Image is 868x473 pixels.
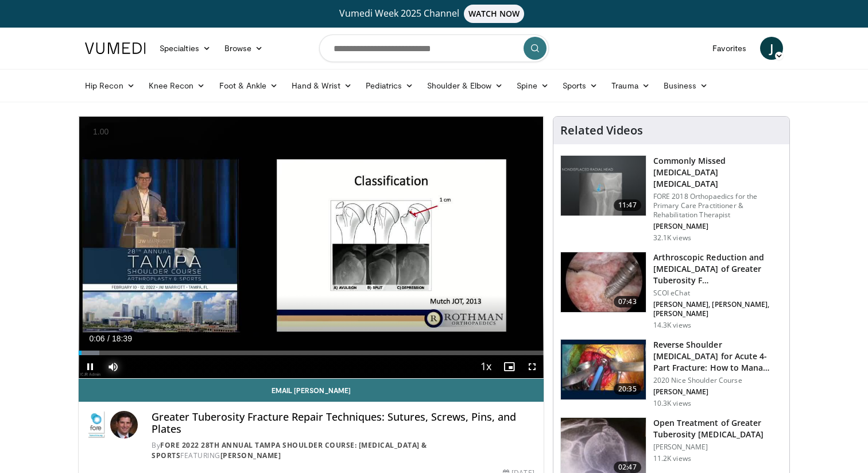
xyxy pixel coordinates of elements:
a: 07:43 Arthroscopic Reduction and [MEDICAL_DATA] of Greater Tuberosity F… SCOI eChat [PERSON_NAME]... [560,252,782,330]
a: [PERSON_NAME] [220,451,281,460]
span: 11:47 [614,199,641,211]
button: Enable picture-in-picture mode [498,355,521,378]
img: VuMedi Logo [85,43,146,54]
p: [PERSON_NAME] [653,222,782,231]
a: Specialties [153,37,218,60]
a: Trauma [604,74,657,97]
a: Shoulder & Elbow [420,74,510,97]
input: Search topics, interventions [319,34,549,62]
video-js: Video Player [79,117,544,379]
a: Email [PERSON_NAME] [79,379,544,402]
a: Spine [510,74,555,97]
a: Foot & Ankle [212,74,285,97]
a: Sports [556,74,605,97]
p: 10.3K views [653,399,691,408]
a: FORE 2022 28th Annual Tampa Shoulder Course: [MEDICAL_DATA] & Sports [152,440,427,460]
p: [PERSON_NAME], [PERSON_NAME], [PERSON_NAME] [653,300,782,318]
img: Avatar [110,411,138,439]
p: 11.2K views [653,454,691,463]
a: Business [657,74,715,97]
span: 0:06 [89,334,104,343]
a: Pediatrics [359,74,420,97]
a: Favorites [706,37,753,60]
h3: Open Treatment of Greater Tuberosity [MEDICAL_DATA] [653,417,782,440]
p: 2020 Nice Shoulder Course [653,376,782,385]
a: Knee Recon [142,74,212,97]
p: 32.1K views [653,233,691,243]
span: 20:35 [614,383,641,395]
a: 20:35 Reverse Shoulder [MEDICAL_DATA] for Acute 4-Part Fracture: How to Mana… 2020 Nice Shoulder ... [560,339,782,408]
h3: Arthroscopic Reduction and [MEDICAL_DATA] of Greater Tuberosity F… [653,252,782,286]
h4: Related Videos [560,124,643,137]
img: FORE 2022 28th Annual Tampa Shoulder Course: Arthroplasty & Sports [88,411,106,439]
img: b2c65235-e098-4cd2-ab0f-914df5e3e270.150x105_q85_crop-smart_upscale.jpg [561,156,646,216]
p: FORE 2018 Orthopaedics for the Primary Care Practitioner & Rehabilitation Therapist [653,192,782,220]
span: 18:39 [112,334,132,343]
div: By FEATURING [152,440,534,461]
a: J [760,37,783,60]
button: Fullscreen [521,355,544,378]
p: [PERSON_NAME] [653,443,782,452]
a: 11:47 Commonly Missed [MEDICAL_DATA] [MEDICAL_DATA] FORE 2018 Orthopaedics for the Primary Care P... [560,155,782,243]
div: Progress Bar [79,351,544,355]
p: [PERSON_NAME] [653,387,782,397]
span: / [107,334,110,343]
h3: Commonly Missed [MEDICAL_DATA] [MEDICAL_DATA] [653,155,782,190]
a: Vumedi Week 2025 ChannelWATCH NOW [87,5,781,23]
a: Hip Recon [78,74,142,97]
span: WATCH NOW [464,5,525,23]
button: Mute [102,355,125,378]
span: 07:43 [614,296,641,307]
span: 02:47 [614,462,641,473]
a: Browse [218,37,270,60]
img: f986402b-3e48-401f-842a-2c1fdc6edc35.150x105_q85_crop-smart_upscale.jpg [561,340,646,399]
h4: Greater Tuberosity Fracture Repair Techniques: Sutures, Screws, Pins, and Plates [152,411,534,436]
p: SCOI eChat [653,289,782,298]
button: Pause [79,355,102,378]
a: Hand & Wrist [285,74,359,97]
button: Playback Rate [475,355,498,378]
img: 274878_0001_1.png.150x105_q85_crop-smart_upscale.jpg [561,252,646,312]
h3: Reverse Shoulder [MEDICAL_DATA] for Acute 4-Part Fracture: How to Mana… [653,339,782,374]
p: 14.3K views [653,321,691,330]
